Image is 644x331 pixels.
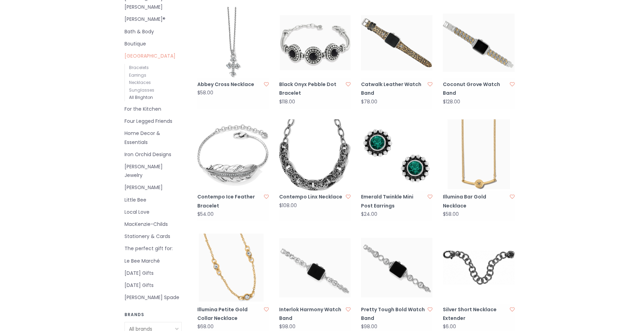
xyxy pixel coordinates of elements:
[346,81,351,88] a: Add to wishlist
[361,324,377,329] div: $98.00
[124,52,182,60] a: [GEOGRAPHIC_DATA]
[510,81,515,88] a: Add to wishlist
[361,232,432,303] img: Brighton Pretty Tough Bold Watch Band
[264,193,269,200] a: Add to wishlist
[124,117,182,126] a: Four Legged Friends
[264,81,269,88] a: Add to wishlist
[124,40,182,48] a: Boutique
[279,324,295,329] div: $98.00
[279,80,344,97] a: Black Onyx Pebble Dot Bracelet
[279,232,351,303] img: Brighton Interlok Harmony Watch Band
[443,193,507,210] a: Illumina Bar Gold Necklace
[124,293,182,302] a: [PERSON_NAME] Spade
[197,7,269,78] img: Brighton Abbey Cross Necklace
[197,305,262,323] a: Illumina Petite Gold Collar Necklace
[443,99,460,104] div: $128.00
[428,81,432,88] a: Add to wishlist
[124,27,182,36] a: Bath & Body
[346,193,351,200] a: Add to wishlist
[361,99,377,104] div: $78.00
[279,203,297,208] div: $108.00
[279,193,344,201] a: Contempo Linx Necklace
[197,119,269,191] img: Brighton Contempo Ice Feather Bracelet
[124,162,182,180] a: [PERSON_NAME] Jewelry
[264,306,269,313] a: Add to wishlist
[510,193,515,200] a: Add to wishlist
[197,193,262,210] a: Contempo Ice Feather Bracelet
[129,72,146,78] a: Earrings
[124,312,182,317] h3: Brands
[124,150,182,159] a: Iron Orchid Designs
[124,257,182,265] a: Le Bee Marché
[361,80,426,97] a: Catwalk Leather Watch Band
[124,232,182,241] a: Stationery & Cards
[129,87,154,93] a: Sunglasses
[361,305,426,323] a: Pretty Tough Bold Watch Band
[428,193,432,200] a: Add to wishlist
[443,305,507,323] a: Silver Short Necklace Extender
[124,244,182,253] a: The perfect gift for:
[510,306,515,313] a: Add to wishlist
[443,324,456,329] div: $6.00
[124,105,182,113] a: For the Kitchen
[197,212,214,217] div: $54.00
[346,306,351,313] a: Add to wishlist
[443,212,459,217] div: $58.00
[129,65,149,70] a: Bracelets
[279,7,351,78] img: Brighton Black Onyx Pebble Dot Bracelet
[124,281,182,290] a: [DATE] Gifts
[279,99,295,104] div: $118.00
[443,119,514,191] img: Brighton Illumina Bar Gold Necklace
[129,79,151,85] a: Necklaces
[197,90,213,95] div: $58.00
[197,232,269,303] img: Brighton Illumina Petite Gold Collar Necklace
[443,232,514,303] img: Brighton Silver Short Necklace Extender
[124,208,182,217] a: Local Love
[124,220,182,229] a: MacKenzie-Childs
[124,183,182,192] a: [PERSON_NAME]
[129,94,153,100] a: All Brighton
[279,119,351,191] img: Brighton Contempo Linx Necklace
[443,7,514,78] img: Brighton Coconut Grove Watch Band
[361,7,432,78] img: Brighton Catwalk Leather Watch Band
[279,305,344,323] a: Interlok Harmony Watch Band
[197,80,262,89] a: Abbey Cross Necklace
[361,193,426,210] a: Emerald Twinkle Mini Post Earrings
[428,306,432,313] a: Add to wishlist
[361,212,377,217] div: $24.00
[124,196,182,204] a: Little Bee
[443,80,507,97] a: Coconut Grove Watch Band
[197,324,214,329] div: $68.00
[124,129,182,146] a: Home Decor & Essentials
[361,119,432,191] img: Brighton Emerald Twinkle Mini Post Earrings
[124,15,182,24] a: [PERSON_NAME]®
[124,269,182,278] a: [DATE] Gifts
